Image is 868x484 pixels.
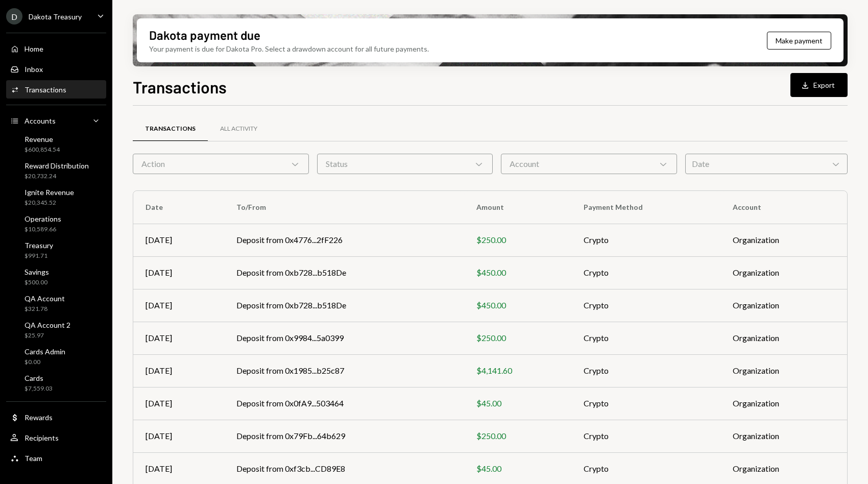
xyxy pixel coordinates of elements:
[571,224,720,256] td: Crypto
[29,12,82,21] div: Dakota Treasury
[6,264,106,289] a: Savings$500.00
[149,43,429,54] div: Your payment is due for Dakota Pro. Select a drawdown account for all future payments.
[25,214,61,223] div: Operations
[476,463,559,475] div: $45.00
[464,191,571,224] th: Amount
[25,294,65,303] div: QA Account
[6,449,106,467] a: Team
[720,191,847,224] th: Account
[6,344,106,369] a: Cards Admin$0.00
[224,191,464,224] th: To/From
[6,211,106,236] a: Operations$10,589.66
[149,27,260,43] div: Dakota payment due
[224,322,464,354] td: Deposit from 0x9984...5a0399
[133,154,309,174] div: Action
[571,354,720,387] td: Crypto
[476,267,559,279] div: $450.00
[571,322,720,354] td: Crypto
[220,125,257,133] div: All Activity
[720,354,847,387] td: Organization
[224,256,464,289] td: Deposit from 0xb728...b518De
[208,116,270,142] a: All Activity
[6,408,106,426] a: Rewards
[25,85,66,94] div: Transactions
[720,322,847,354] td: Organization
[133,116,208,142] a: Transactions
[6,60,106,78] a: Inbox
[6,39,106,58] a: Home
[476,299,559,311] div: $450.00
[146,267,212,279] div: [DATE]
[25,252,53,260] div: $991.71
[25,44,43,53] div: Home
[145,125,196,133] div: Transactions
[25,374,53,382] div: Cards
[224,420,464,452] td: Deposit from 0x79Fb...64b629
[720,224,847,256] td: Organization
[25,65,43,74] div: Inbox
[501,154,677,174] div: Account
[571,256,720,289] td: Crypto
[25,135,60,143] div: Revenue
[146,299,212,311] div: [DATE]
[25,188,74,197] div: Ignite Revenue
[25,161,89,170] div: Reward Distribution
[224,289,464,322] td: Deposit from 0xb728...b518De
[6,8,22,25] div: D
[720,256,847,289] td: Organization
[25,116,56,125] div: Accounts
[767,32,831,50] button: Make payment
[476,365,559,377] div: $4,141.60
[146,430,212,442] div: [DATE]
[476,430,559,442] div: $250.00
[25,199,74,207] div: $20,345.52
[25,454,42,463] div: Team
[25,413,53,422] div: Rewards
[6,428,106,447] a: Recipients
[6,132,106,156] a: Revenue$600,854.54
[6,111,106,130] a: Accounts
[25,321,70,329] div: QA Account 2
[146,463,212,475] div: [DATE]
[476,234,559,246] div: $250.00
[476,332,559,344] div: $250.00
[224,354,464,387] td: Deposit from 0x1985...b25c87
[685,154,848,174] div: Date
[720,420,847,452] td: Organization
[6,238,106,262] a: Treasury$991.71
[25,433,59,442] div: Recipients
[25,384,53,393] div: $7,559.03
[146,234,212,246] div: [DATE]
[25,305,65,313] div: $321.78
[720,387,847,420] td: Organization
[25,358,65,367] div: $0.00
[6,185,106,209] a: Ignite Revenue$20,345.52
[224,224,464,256] td: Deposit from 0x4776...2fF226
[571,420,720,452] td: Crypto
[571,387,720,420] td: Crypto
[720,289,847,322] td: Organization
[476,397,559,409] div: $45.00
[146,332,212,344] div: [DATE]
[790,73,848,97] button: Export
[133,191,224,224] th: Date
[25,278,49,287] div: $500.00
[25,225,61,234] div: $10,589.66
[571,289,720,322] td: Crypto
[25,172,89,181] div: $20,732.24
[133,77,227,97] h1: Transactions
[6,80,106,99] a: Transactions
[146,365,212,377] div: [DATE]
[571,191,720,224] th: Payment Method
[25,146,60,154] div: $600,854.54
[317,154,493,174] div: Status
[25,268,49,276] div: Savings
[25,241,53,250] div: Treasury
[6,291,106,316] a: QA Account$321.78
[6,158,106,183] a: Reward Distribution$20,732.24
[146,397,212,409] div: [DATE]
[25,347,65,356] div: Cards Admin
[6,318,106,342] a: QA Account 2$25.97
[224,387,464,420] td: Deposit from 0x0fA9...503464
[6,371,106,395] a: Cards$7,559.03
